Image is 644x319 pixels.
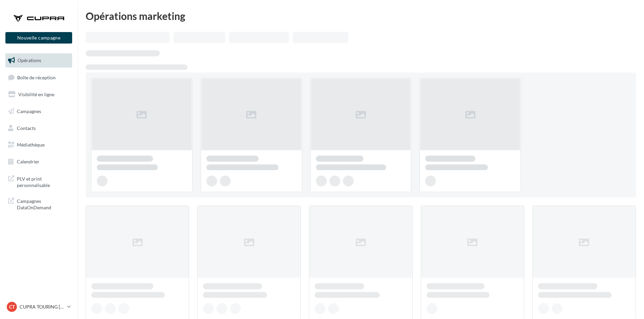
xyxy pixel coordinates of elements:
a: Visibilité en ligne [4,87,74,102]
a: Campagnes [4,104,74,118]
span: CT [9,303,15,310]
span: Contacts [17,125,36,131]
a: CT CUPRA TOURING [GEOGRAPHIC_DATA] [5,300,72,313]
span: Campagnes DataOnDemand [17,196,69,211]
div: Opérations marketing [86,11,636,21]
a: Médiathèque [4,138,74,152]
a: Contacts [4,121,74,135]
a: Boîte de réception [4,70,74,85]
a: Opérations [4,53,74,68]
a: PLV et print personnalisable [4,171,74,191]
span: Visibilité en ligne [18,91,54,97]
a: Campagnes DataOnDemand [4,194,74,214]
button: Nouvelle campagne [5,32,72,44]
span: Calendrier [17,159,39,164]
span: Boîte de réception [17,74,56,80]
span: Médiathèque [17,142,45,148]
span: Campagnes [17,108,41,114]
span: Opérations [18,57,41,63]
p: CUPRA TOURING [GEOGRAPHIC_DATA] [20,303,64,310]
a: Calendrier [4,155,74,169]
span: PLV et print personnalisable [17,174,69,189]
